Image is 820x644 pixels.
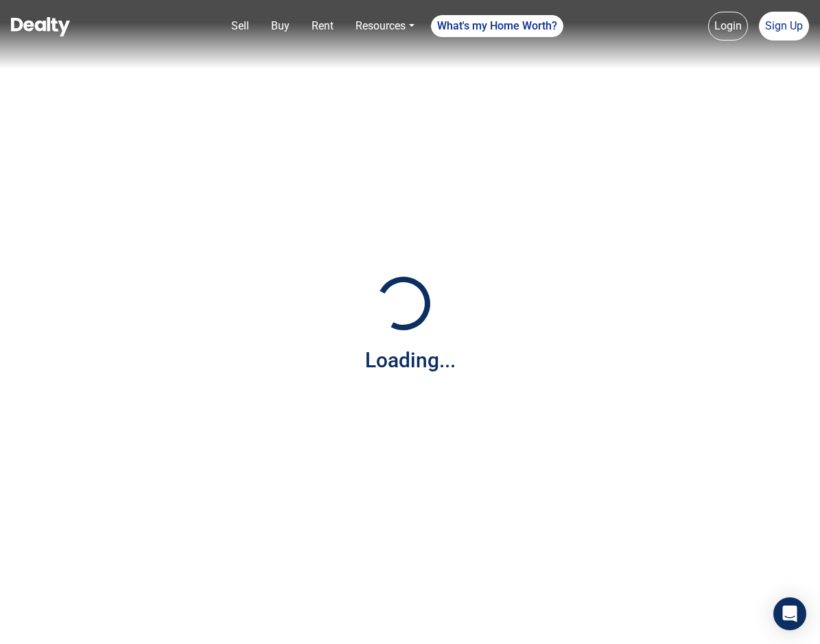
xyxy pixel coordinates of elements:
a: Buy [266,12,295,40]
img: Dealty - Buy, Sell & Rent Homes [11,17,70,36]
a: What's my Home Worth? [431,15,563,37]
div: Open Intercom Messenger [773,597,806,630]
a: Sign Up [759,12,809,41]
a: Rent [306,12,339,40]
a: Login [708,12,748,41]
a: Sell [226,12,255,40]
div: Loading... [365,345,456,376]
a: Resources [350,12,419,40]
img: Loading [369,269,438,338]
